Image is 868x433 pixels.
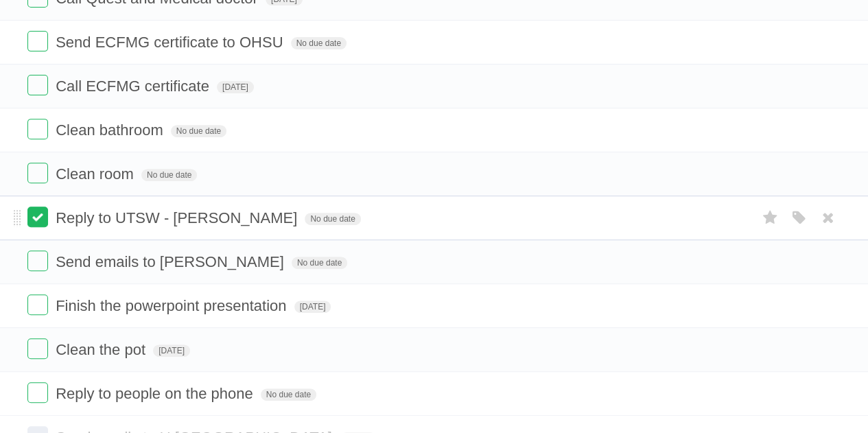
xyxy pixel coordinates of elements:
label: Done [27,294,48,315]
span: Finish the powerpoint presentation [56,297,290,314]
span: Reply to people on the phone [56,385,256,402]
span: No due date [261,388,316,401]
span: [DATE] [294,301,331,313]
label: Star task [757,207,783,229]
label: Done [27,338,48,359]
span: No due date [305,213,360,225]
label: Done [27,207,48,227]
span: Clean the pot [56,341,149,358]
span: No due date [291,37,347,49]
label: Done [27,382,48,403]
label: Done [27,163,48,183]
span: No due date [292,257,347,269]
span: [DATE] [153,344,190,357]
label: Done [27,250,48,271]
span: Call ECFMG certificate [56,78,213,95]
label: Done [27,31,48,51]
span: No due date [141,169,197,181]
label: Done [27,75,48,95]
span: Clean room [56,165,137,183]
span: Clean bathroom [56,121,167,139]
label: Done [27,119,48,139]
span: No due date [171,125,226,137]
span: [DATE] [217,81,254,93]
span: Reply to UTSW - [PERSON_NAME] [56,209,301,226]
span: Send ECFMG certificate to OHSU [56,34,286,51]
span: Send emails to [PERSON_NAME] [56,253,288,270]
